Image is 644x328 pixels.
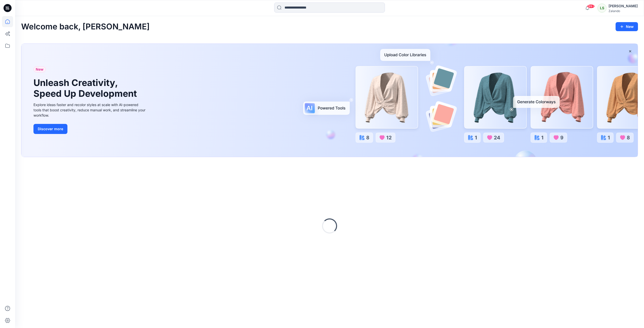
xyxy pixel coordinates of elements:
[33,77,139,99] h1: Unleash Creativity, Speed Up Development
[609,3,638,9] div: [PERSON_NAME]
[597,4,607,13] div: LS
[33,102,147,118] div: Explore ideas faster and recolor styles at scale with AI-powered tools that boost creativity, red...
[36,66,44,72] span: New
[21,22,150,31] h2: Welcome back, [PERSON_NAME]
[33,124,67,134] button: Discover more
[616,22,638,31] button: New
[587,4,595,8] span: 99+
[33,124,147,134] a: Discover more
[609,9,638,13] div: Zalando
